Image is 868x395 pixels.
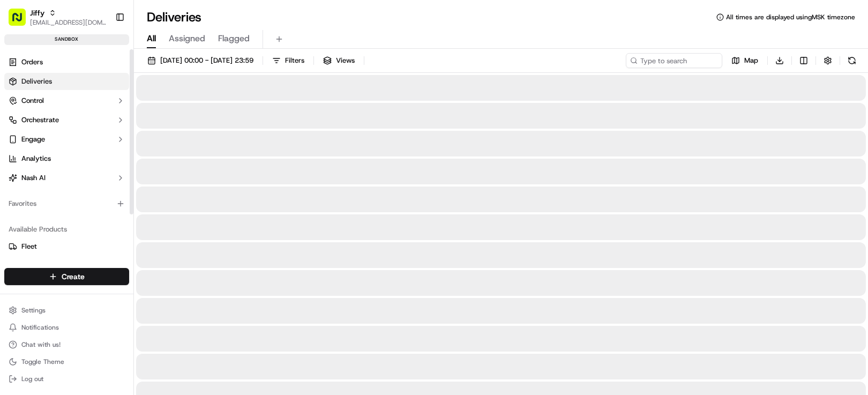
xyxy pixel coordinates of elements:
[21,115,59,125] span: Orchestrate
[21,154,51,163] span: Analytics
[62,271,85,282] span: Create
[218,32,250,45] span: Flagged
[844,53,859,68] button: Refresh
[4,131,129,148] button: Engage
[147,9,201,26] h1: Deliveries
[4,195,129,212] div: Favorites
[726,13,855,21] span: All times are displayed using MSK timezone
[21,242,37,251] span: Fleet
[21,375,43,383] span: Log out
[21,323,59,332] span: Notifications
[169,32,205,45] span: Assigned
[21,306,46,315] span: Settings
[21,340,61,349] span: Chat with us!
[4,268,129,285] button: Create
[143,53,258,68] button: [DATE] 00:00 - [DATE] 23:59
[4,111,129,129] button: Orchestrate
[744,56,758,65] span: Map
[21,173,46,183] span: Nash AI
[4,371,129,386] button: Log out
[4,169,129,187] button: Nash AI
[4,73,129,90] a: Deliveries
[160,56,253,65] span: [DATE] 00:00 - [DATE] 23:59
[30,8,44,18] button: Jiffy
[9,242,125,251] a: Fleet
[626,53,722,68] input: Type to search
[4,4,111,30] button: Jiffy[EMAIL_ADDRESS][DOMAIN_NAME]
[4,150,129,167] a: Analytics
[4,320,129,335] button: Notifications
[285,56,304,65] span: Filters
[4,92,129,109] button: Control
[21,57,43,67] span: Orders
[21,357,64,366] span: Toggle Theme
[4,354,129,369] button: Toggle Theme
[267,53,309,68] button: Filters
[4,221,129,238] div: Available Products
[4,54,129,71] a: Orders
[4,238,129,255] button: Fleet
[4,303,129,318] button: Settings
[30,18,107,27] button: [EMAIL_ADDRESS][DOMAIN_NAME]
[4,34,129,45] div: sandbox
[21,135,45,144] span: Engage
[727,53,763,68] button: Map
[21,96,44,106] span: Control
[336,56,355,65] span: Views
[318,53,360,68] button: Views
[4,337,129,352] button: Chat with us!
[21,77,52,86] span: Deliveries
[147,32,156,45] span: All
